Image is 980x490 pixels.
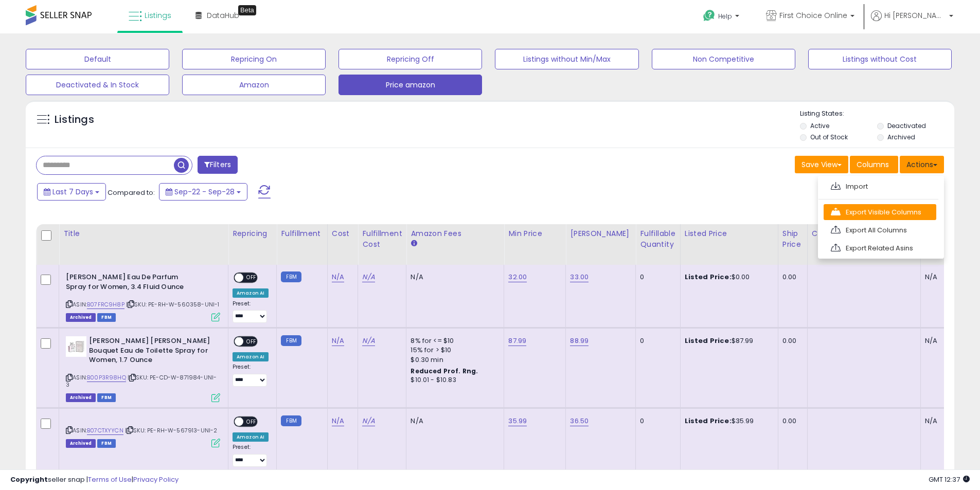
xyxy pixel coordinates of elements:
[362,228,402,250] div: Fulfillment Cost
[925,416,959,426] div: N/A
[66,373,217,389] span: | SKU: PE-CD-W-871984-UNI-3
[782,416,799,426] div: 0.00
[207,10,239,21] span: DataHub
[159,183,247,201] button: Sep-22 - Sep-28
[800,109,954,119] p: Listing States:
[411,273,496,282] div: N/A
[570,416,589,426] a: 36.50
[174,187,235,197] span: Sep-22 - Sep-28
[810,121,829,130] label: Active
[233,352,269,361] div: Amazon AI
[63,228,224,239] div: Title
[362,416,375,426] a: N/A
[824,204,936,220] a: Export Visible Columns
[685,273,770,282] div: $0.00
[182,49,326,69] button: Repricing On
[281,228,323,239] div: Fulfillment
[782,336,799,346] div: 0.00
[198,156,238,174] button: Filters
[884,10,946,21] span: Hi [PERSON_NAME]
[411,336,496,346] div: 8% for <= $10
[640,273,672,282] div: 0
[233,444,269,467] div: Preset:
[900,156,944,173] button: Actions
[89,336,214,368] b: [PERSON_NAME] [PERSON_NAME] Bouquet Eau de Toilette Spray for Women, 1.7 Ounce
[925,273,959,282] div: N/A
[10,475,48,484] strong: Copyright
[685,228,774,239] div: Listed Price
[66,336,220,401] div: ASIN:
[411,239,417,248] small: Amazon Fees.
[108,188,155,197] span: Compared to:
[640,336,672,346] div: 0
[55,113,94,127] h5: Listings
[97,439,116,448] span: FBM
[887,133,915,141] label: Archived
[779,10,847,21] span: First Choice Online
[685,272,732,282] b: Listed Price:
[87,373,126,382] a: B00P3R98HQ
[243,337,260,346] span: OFF
[782,228,803,250] div: Ship Price
[88,475,132,484] a: Terms of Use
[808,49,952,69] button: Listings without Cost
[332,272,344,282] a: N/A
[362,336,375,346] a: N/A
[26,49,169,69] button: Default
[810,133,848,141] label: Out of Stock
[508,336,526,346] a: 87.99
[925,336,959,346] div: N/A
[508,228,561,239] div: Min Price
[66,439,96,448] span: Listings that have been deleted from Seller Central
[233,228,272,239] div: Repricing
[66,273,191,294] b: [PERSON_NAME] Eau De Parfum Spray for Women, 3.4 Fluid Ounce
[87,426,123,435] a: B07CTXYYCN
[795,156,848,173] button: Save View
[281,335,301,346] small: FBM
[718,12,732,21] span: Help
[570,336,589,346] a: 88.99
[850,156,898,173] button: Columns
[182,75,326,95] button: Amazon
[782,273,799,282] div: 0.00
[824,178,936,194] a: Import
[411,367,478,375] b: Reduced Prof. Rng.
[411,228,500,239] div: Amazon Fees
[887,121,926,130] label: Deactivated
[66,393,96,402] span: Listings that have been deleted from Seller Central
[495,49,638,69] button: Listings without Min/Max
[703,9,716,22] i: Get Help
[332,336,344,346] a: N/A
[233,364,269,387] div: Preset:
[508,416,527,426] a: 35.99
[411,355,496,365] div: $0.30 min
[238,5,256,15] div: Tooltip anchor
[145,10,171,21] span: Listings
[37,183,106,201] button: Last 7 Days
[66,336,86,357] img: 313LNMj+hpL._SL40_.jpg
[133,475,179,484] a: Privacy Policy
[929,475,970,484] span: 2025-10-6 12:37 GMT
[857,159,889,170] span: Columns
[685,336,770,346] div: $87.99
[332,416,344,426] a: N/A
[97,313,116,322] span: FBM
[871,10,953,33] a: Hi [PERSON_NAME]
[362,272,375,282] a: N/A
[508,272,527,282] a: 32.00
[685,416,770,426] div: $35.99
[26,75,169,95] button: Deactivated & In Stock
[338,75,482,95] button: Price amazon
[570,272,589,282] a: 33.00
[411,416,496,426] div: N/A
[332,228,354,239] div: Cost
[87,300,124,309] a: B07FRC9H8P
[411,376,496,385] div: $10.01 - $10.83
[233,300,269,323] div: Preset:
[812,228,916,239] div: Current B2B Buybox Price
[640,416,672,426] div: 0
[125,426,218,434] span: | SKU: PE-RH-W-567913-UNI-2
[640,228,675,250] div: Fulfillable Quantity
[66,416,220,447] div: ASIN:
[824,240,936,256] a: Export Related Asins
